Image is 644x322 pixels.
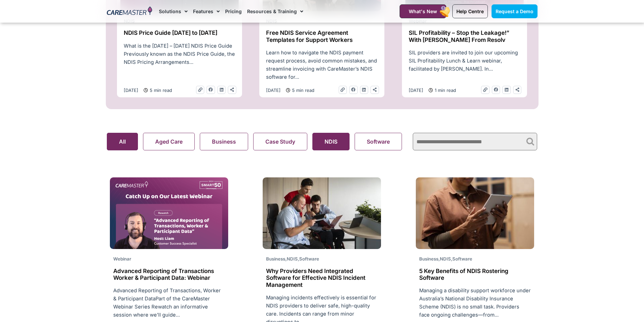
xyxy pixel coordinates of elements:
[452,256,472,262] span: Software
[263,177,381,249] img: man-wheelchair-working-front-view
[433,86,456,94] span: 1 min read
[107,133,138,150] button: All
[409,29,520,43] h2: SIL Profitability – Stop the Leakage!” With [PERSON_NAME] From Resolv
[266,88,281,93] time: [DATE]
[113,287,225,319] p: Advanced Reporting of Transactions, Worker & Participant DataPart of the CareMaster Webinar Serie...
[266,256,319,262] span: , ,
[409,8,437,14] span: What's New
[113,268,225,281] h2: Advanced Reporting of Transactions Worker & Participant Data: Webinar
[266,29,378,43] h2: Free NDIS Service Agreement Templates for Support Workers
[419,268,531,281] h2: 5 Key Benefits of NDIS Rostering Software
[492,4,538,18] a: Request a Demo
[107,6,152,17] img: CareMaster Logo
[124,29,235,36] h2: NDIS Price Guide [DATE] to [DATE]
[266,268,378,288] h2: Why Providers Need Integrated Software for Effective NDIS Incident Management
[124,42,235,66] p: What is the [DATE] – [DATE] NDIS Price Guide Previously known as the NDIS Price Guide, the NDIS P...
[419,256,472,262] span: , ,
[200,133,248,150] button: Business
[416,177,534,249] img: set-designer-work-indoors
[409,88,423,93] time: [DATE]
[419,287,531,319] p: Managing a disability support workforce under Australia’s National Disability Insurance Scheme (N...
[253,133,307,150] button: Case Study
[266,256,285,262] span: Business
[452,4,488,18] a: Help Centre
[355,133,402,150] button: Software
[148,86,172,94] span: 5 min read
[312,133,350,150] button: NDIS
[110,177,228,249] img: REWATCH Advanced Reporting of Transactions, Worker & Participant Data_Website Thumb
[299,256,319,262] span: Software
[113,256,131,262] span: Webinar
[400,4,446,18] a: What's New
[143,133,195,150] button: Aged Care
[287,256,298,262] span: NDIS
[419,256,438,262] span: Business
[496,8,533,14] span: Request a Demo
[409,49,520,73] p: SIL providers are invited to join our upcoming SIL Profitability Lunch & Learn webinar, facilitat...
[290,86,314,94] span: 5 min read
[440,256,451,262] span: NDIS
[124,88,138,93] time: [DATE]
[456,8,484,14] span: Help Centre
[263,49,381,81] div: Learn how to navigate the NDIS payment request process, avoid common mistakes, and streamline inv...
